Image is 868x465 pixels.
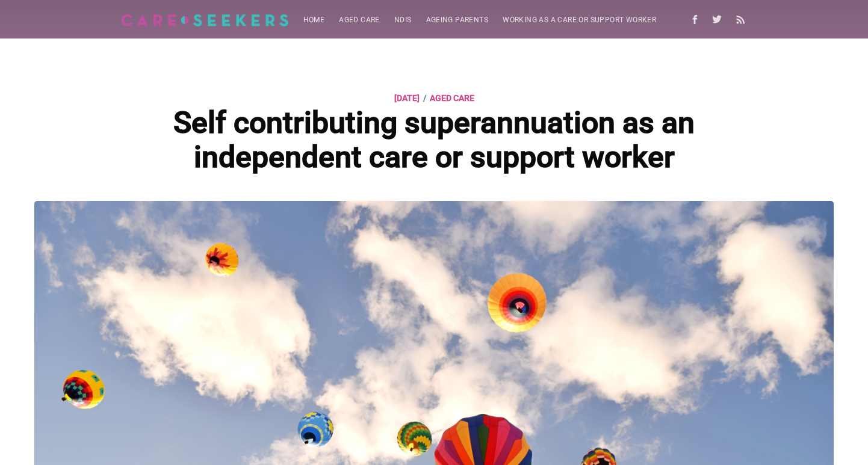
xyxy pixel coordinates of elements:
[121,14,289,26] img: Careseekers
[332,8,387,32] a: Aged Care
[423,91,426,105] span: /
[495,8,663,32] a: Working as a care or support worker
[387,8,419,32] a: NDIS
[147,106,721,175] h1: Self contributing superannuation as an independent care or support worker
[394,91,420,105] time: [DATE]
[296,8,332,32] a: Home
[419,8,496,32] a: Ageing parents
[430,91,474,105] a: Aged Care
